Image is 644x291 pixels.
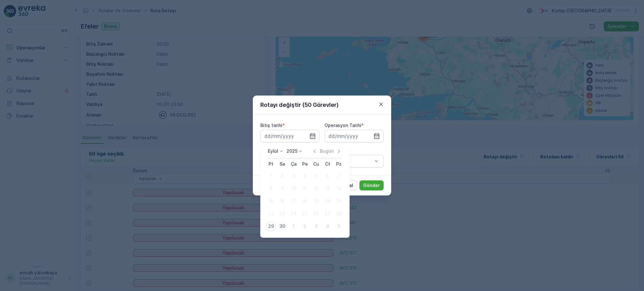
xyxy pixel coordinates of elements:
[289,184,299,194] div: 10
[323,209,333,219] div: 27
[266,221,276,231] div: 29
[334,221,344,231] div: 5
[300,196,310,206] div: 18
[265,158,277,170] th: Pazartesi
[322,158,333,170] th: Cumartesi
[323,171,333,181] div: 6
[299,158,311,170] th: Perşembe
[260,130,319,142] input: dd/mm/yyyy
[311,158,322,170] th: Cuma
[334,196,344,206] div: 21
[300,171,310,181] div: 4
[323,184,333,194] div: 13
[325,123,361,128] label: Operasyon Tarihi
[268,148,278,154] p: Eylül
[260,123,282,128] label: Bitiş tarihi
[334,184,344,194] div: 14
[286,148,297,154] p: 2025
[329,157,373,165] p: Seç
[311,184,321,194] div: 12
[266,196,276,206] div: 15
[334,171,344,181] div: 7
[277,184,287,194] div: 9
[320,148,334,154] p: Bugün
[300,184,310,194] div: 11
[277,171,287,181] div: 2
[311,209,321,219] div: 26
[277,209,287,219] div: 23
[300,221,310,231] div: 2
[289,209,299,219] div: 24
[266,209,276,219] div: 22
[260,101,339,109] p: Rotayı değiştir (50 Görevler)
[323,196,333,206] div: 20
[277,221,287,231] div: 30
[289,221,299,231] div: 1
[288,158,299,170] th: Çarşamba
[277,158,288,170] th: Salı
[300,209,310,219] div: 25
[289,196,299,206] div: 17
[289,171,299,181] div: 3
[311,221,321,231] div: 3
[266,184,276,194] div: 8
[323,221,333,231] div: 4
[277,196,287,206] div: 16
[363,182,380,189] p: Gönder
[334,209,344,219] div: 28
[359,180,384,190] button: Gönder
[325,130,384,142] input: dd/mm/yyyy
[311,196,321,206] div: 19
[311,171,321,181] div: 5
[333,158,345,170] th: Pazar
[266,171,276,181] div: 1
